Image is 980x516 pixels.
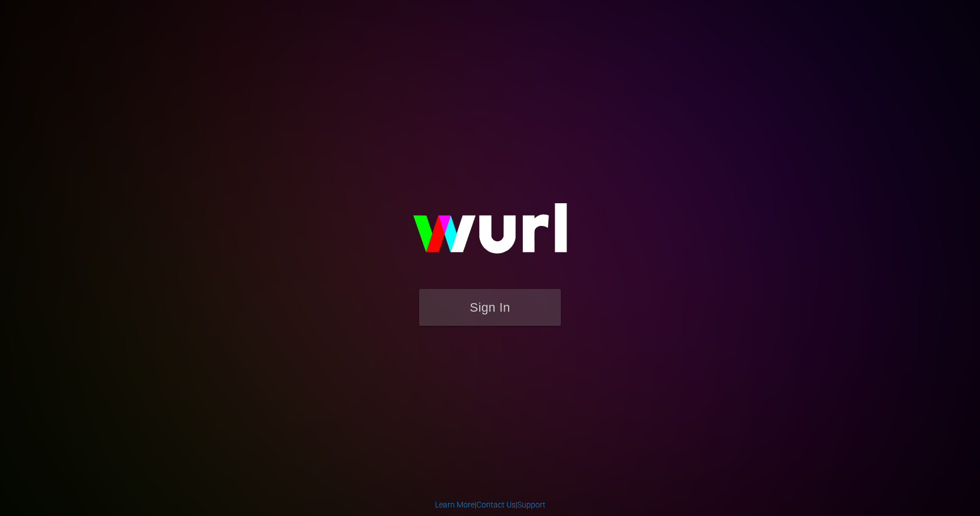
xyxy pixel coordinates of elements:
a: Learn More [435,500,475,509]
button: Sign In [419,289,561,326]
div: | | [435,499,546,510]
img: wurl-logo-on-black-223613ac3d8ba8fe6dc639794a292ebdb59501304c7dfd60c99c58986ef67473.svg [377,179,603,289]
a: Support [517,500,546,509]
a: Contact Us [476,500,516,509]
